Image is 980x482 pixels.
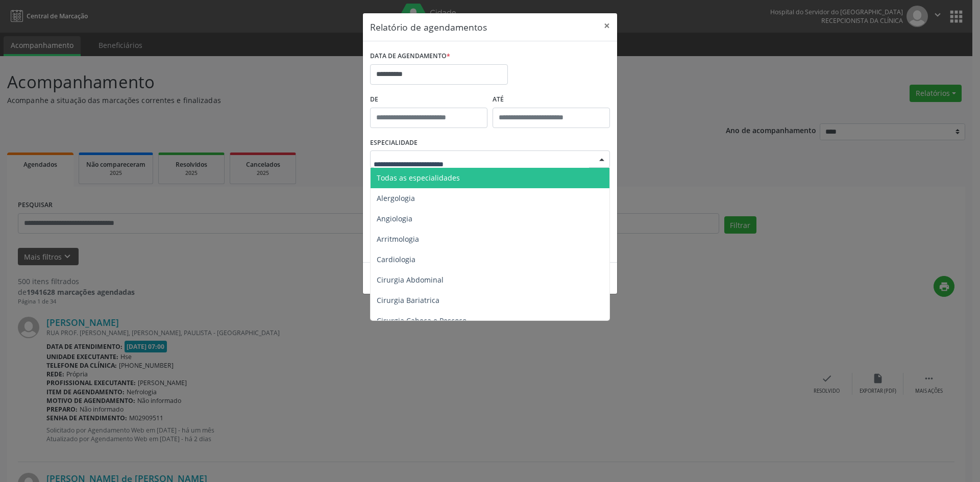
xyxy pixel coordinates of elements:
[377,193,415,203] span: Alergologia
[597,13,617,38] button: Close
[370,135,418,151] label: ESPECIALIDADE
[370,48,450,64] label: DATA DE AGENDAMENTO
[377,295,439,305] span: Cirurgia Bariatrica
[377,316,467,325] span: Cirurgia Cabeça e Pescoço
[493,92,610,108] label: ATÉ
[377,255,415,264] span: Cardiologia
[377,275,444,285] span: Cirurgia Abdominal
[370,20,487,34] h5: Relatório de agendamentos
[377,173,460,183] span: Todas as especialidades
[377,234,419,244] span: Arritmologia
[370,92,487,108] label: De
[377,214,412,223] span: Angiologia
